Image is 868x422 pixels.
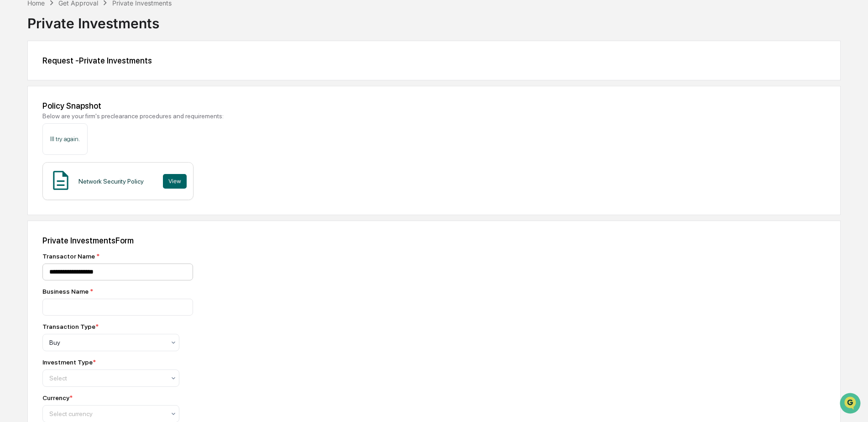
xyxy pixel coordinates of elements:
div: Request - Private Investments [42,56,826,65]
div: Private Investments [27,8,841,32]
a: 🔎Data Lookup [5,129,61,145]
div: 🖐️ [9,116,16,123]
img: Document Icon [49,169,72,192]
div: We're available if you need us! [31,79,115,86]
button: Start new chat [155,73,166,84]
div: Currency [42,394,73,401]
div: Transactor Name [42,253,362,260]
span: Attestations [75,115,113,124]
div: Investment Type [42,359,96,366]
a: 🖐️Preclearance [5,111,63,128]
img: 1746055101610-c473b297-6a78-478c-a979-82029cc54cd1 [9,70,26,86]
button: View [163,174,187,189]
div: Private Investments Form [42,236,826,245]
span: Data Lookup [18,132,58,142]
iframe: Open customer support [839,392,863,417]
div: Transaction Type [42,323,99,330]
span: Preclearance [18,115,59,124]
div: 🔎 [9,133,16,141]
a: Powered byPylon [64,154,110,162]
input: Clear [24,42,151,51]
a: 🗄️Attestations [63,111,117,128]
span: Pylon [91,155,110,162]
div: Below are your firm's preclearance procedures and requirements: [42,112,826,120]
div: Business Name [42,288,362,295]
p: How can we help? [9,19,166,34]
p: Ill try again. [50,134,80,144]
div: Start new chat [31,70,150,79]
div: Network Security Policy [78,178,144,185]
div: 🗄️ [66,116,73,123]
div: Policy Snapshot [42,101,826,111]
